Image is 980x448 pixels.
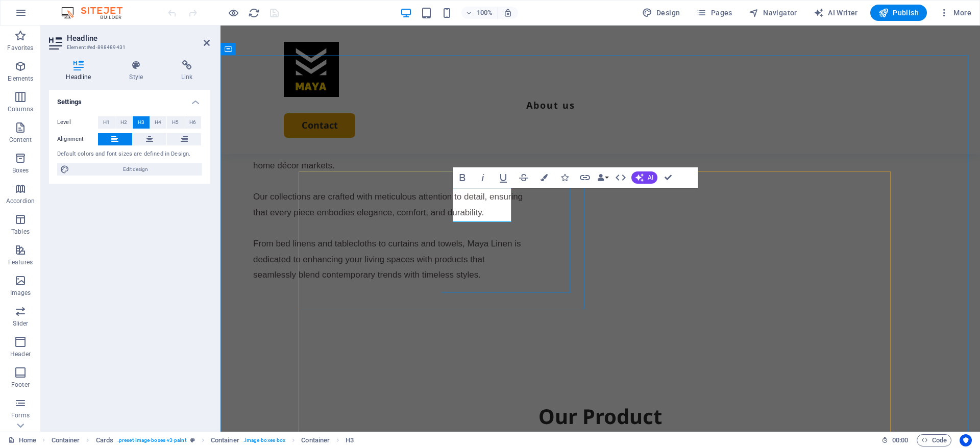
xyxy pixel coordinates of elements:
a: Click to cancel selection. Double-click to open Pages [8,434,36,446]
span: Edit design [72,163,199,176]
h4: Settings [49,90,210,108]
span: Pages [696,8,732,18]
label: Alignment [57,133,98,145]
span: Click to select. Double-click to edit [346,434,354,446]
span: AI [648,175,653,181]
i: This element is a customizable preset [190,437,195,443]
button: Code [917,434,951,446]
span: H1 [103,116,110,129]
button: AI Writer [810,5,862,21]
button: H4 [150,116,167,129]
p: Header [10,350,31,358]
span: Code [921,434,947,446]
h4: Style [112,60,164,82]
button: 100% [461,7,498,19]
button: Click here to leave preview mode and continue editing [227,7,239,19]
span: Navigator [749,8,797,18]
h2: Headline [67,34,210,43]
p: Slider [13,319,29,328]
nav: breadcrumb [52,434,354,446]
span: . image-boxes-box [243,434,286,446]
span: Click to select. Double-click to edit [52,434,80,446]
i: On resize automatically adjust zoom level to fit chosen device. [503,8,512,17]
button: Edit design [57,163,202,176]
button: Italic (Ctrl+I) [473,167,493,188]
button: Icons [555,167,574,188]
button: H6 [184,116,201,129]
button: More [935,5,975,21]
span: H6 [189,116,196,129]
span: : [899,436,901,444]
span: Design [642,8,680,18]
span: AI Writer [814,8,858,18]
button: AI [631,171,657,184]
span: . preset-image-boxes-v3-paint [117,434,186,446]
h3: Element #ed-898489431 [67,43,189,52]
span: Click to select. Double-click to edit [96,434,113,446]
button: Bold (Ctrl+B) [453,167,472,188]
span: H4 [155,116,161,129]
button: H5 [167,116,184,129]
button: Colors [534,167,554,188]
p: Boxes [12,166,29,175]
p: Images [10,289,31,297]
p: Columns [8,105,33,113]
p: Tables [11,228,30,236]
span: 00 00 [892,434,908,446]
h6: Session time [881,434,909,446]
button: Publish [870,5,927,21]
p: Favorites [7,44,33,52]
button: Link [575,167,595,188]
button: Confirm (Ctrl+⏎) [658,167,678,188]
button: Design [638,5,684,21]
span: H5 [172,116,179,129]
button: HTML [611,167,630,188]
h4: Headline [49,60,112,82]
i: Reload page [248,7,260,19]
span: More [939,8,971,18]
button: reload [248,7,260,19]
button: H3 [133,116,150,129]
span: H2 [120,116,127,129]
p: Forms [11,411,30,419]
div: Design (Ctrl+Alt+Y) [638,5,684,21]
button: Navigator [745,5,801,21]
button: Pages [692,5,736,21]
p: Elements [8,74,34,83]
p: Features [8,258,33,266]
p: Content [9,136,32,144]
p: Accordion [6,197,35,205]
label: Level [57,116,98,129]
h6: 100% [477,7,493,19]
button: H2 [115,116,132,129]
span: Click to select. Double-click to edit [301,434,330,446]
button: Underline (Ctrl+U) [494,167,513,188]
span: H3 [138,116,144,129]
button: Data Bindings [596,167,610,188]
span: Click to select. Double-click to edit [211,434,239,446]
button: Usercentrics [960,434,972,446]
img: Editor Logo [59,7,135,19]
button: H1 [98,116,115,129]
div: Default colors and font sizes are defined in Design. [57,150,202,159]
h4: Link [164,60,210,82]
p: Footer [11,381,30,389]
button: Strikethrough [514,167,533,188]
span: Publish [878,8,919,18]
